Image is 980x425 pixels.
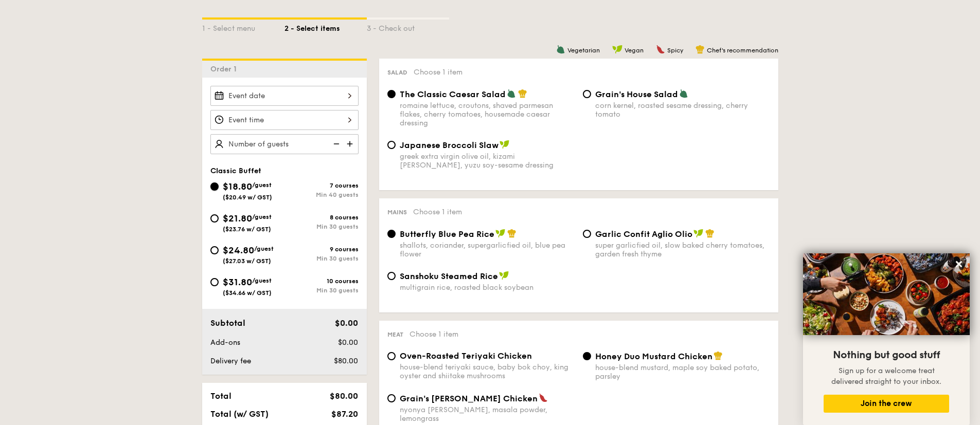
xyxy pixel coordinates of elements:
[210,246,219,254] input: $24.80/guest($27.03 w/ GST)9 coursesMin 30 guests
[284,20,367,34] div: 2 - Select items
[667,47,683,54] span: Spicy
[500,140,510,149] img: icon-vegan.f8ff3823.svg
[223,213,252,224] span: $21.80
[202,20,284,34] div: 1 - Select menu
[387,230,396,238] input: Butterfly Blue Pea Riceshallots, coriander, supergarlicfied oil, blue pea flower
[679,89,688,98] img: icon-vegetarian.fe4039eb.svg
[595,89,678,99] span: Grain's House Salad
[833,349,940,361] span: Nothing but good stuff
[223,226,271,233] span: ($23.76 w/ GST)
[400,363,575,380] div: house-blend teriyaki sauce, baby bok choy, king oyster and shiitake mushrooms
[583,230,591,238] input: Garlic Confit Aglio Oliosuper garlicfied oil, slow baked cherry tomatoes, garden fresh thyme
[831,366,941,386] span: Sign up for a welcome treat delivered straight to your inbox.
[252,181,272,189] span: /guest
[400,152,575,170] div: greek extra virgin olive oil, kizami [PERSON_NAME], yuzu soy-sesame dressing
[656,45,665,54] img: icon-spicy.37a8142b.svg
[284,182,359,189] div: 7 courses
[252,277,272,284] span: /guest
[518,89,527,98] img: icon-chef-hat.a58ddaea.svg
[387,209,407,216] span: Mains
[595,101,770,119] div: corn kernel, roasted sesame dressing, cherry tomato
[595,229,692,239] span: Garlic Confit Aglio Olio
[507,89,516,98] img: icon-vegetarian.fe4039eb.svg
[210,409,269,419] span: Total (w/ GST)
[696,45,705,54] img: icon-chef-hat.a58ddaea.svg
[223,194,272,201] span: ($20.49 w/ GST)
[223,181,252,192] span: $18.80
[387,394,396,402] input: Grain's [PERSON_NAME] Chickennyonya [PERSON_NAME], masala powder, lemongrass
[507,229,516,238] img: icon-chef-hat.a58ddaea.svg
[387,352,396,360] input: Oven-Roasted Teriyaki Chickenhouse-blend teriyaki sauce, baby bok choy, king oyster and shiitake ...
[284,255,359,262] div: Min 30 guests
[331,409,358,419] span: $87.20
[400,394,538,403] span: Grain's [PERSON_NAME] Chicken
[387,331,403,338] span: Meat
[409,330,458,339] span: Choose 1 item
[223,289,272,297] span: ($34.66 w/ GST)
[284,246,359,253] div: 9 courses
[387,90,396,98] input: The Classic Caesar Saladromaine lettuce, croutons, shaved parmesan flakes, cherry tomatoes, house...
[210,338,240,347] span: Add-ons
[400,405,575,423] div: nyonya [PERSON_NAME], masala powder, lemongrass
[495,229,506,238] img: icon-vegan.f8ff3823.svg
[210,318,245,328] span: Subtotal
[400,101,575,127] div: romaine lettuce, croutons, shaved parmesan flakes, cherry tomatoes, housemade caesar dressing
[413,208,462,216] span: Choose 1 item
[210,182,219,191] input: $18.80/guest($20.49 w/ GST)7 coursesMin 40 guests
[223,257,271,265] span: ($27.03 w/ GST)
[400,351,532,361] span: Oven-Roasted Teriyaki Chicken
[556,45,565,54] img: icon-vegetarian.fe4039eb.svg
[707,47,778,54] span: Chef's recommendation
[335,318,358,328] span: $0.00
[400,271,498,281] span: Sanshoku Steamed Rice
[284,287,359,294] div: Min 30 guests
[328,134,343,154] img: icon-reduce.1d2dbef1.svg
[284,223,359,230] div: Min 30 guests
[583,352,591,360] input: Honey Duo Mustard Chickenhouse-blend mustard, maple soy baked potato, parsley
[567,47,600,54] span: Vegetarian
[210,357,251,365] span: Delivery fee
[284,278,359,285] div: 10 courses
[254,245,274,252] span: /guest
[223,245,254,256] span: $24.80
[539,393,548,402] img: icon-spicy.37a8142b.svg
[595,241,770,258] div: super garlicfied oil, slow baked cherry tomatoes, garden fresh thyme
[400,89,506,99] span: The Classic Caesar Salad
[330,391,358,401] span: $80.00
[367,20,449,34] div: 3 - Check out
[387,141,396,149] input: Japanese Broccoli Slawgreek extra virgin olive oil, kizami [PERSON_NAME], yuzu soy-sesame dressing
[400,229,494,239] span: Butterfly Blue Pea Rice
[284,214,359,221] div: 8 courses
[583,90,591,98] input: Grain's House Saladcorn kernel, roasted sesame dressing, cherry tomato
[612,45,622,54] img: icon-vegan.f8ff3823.svg
[210,278,219,286] input: $31.80/guest($34.66 w/ GST)10 coursesMin 30 guests
[210,65,241,73] span: Order 1
[595,352,712,361] span: Honey Duo Mustard Chicken
[252,213,272,220] span: /guest
[714,351,723,360] img: icon-chef-hat.a58ddaea.svg
[595,363,770,381] div: house-blend mustard, maple soy baked potato, parsley
[210,134,359,154] input: Number of guests
[387,272,396,280] input: Sanshoku Steamed Ricemultigrain rice, roasted black soybean
[951,256,967,272] button: Close
[343,134,359,154] img: icon-add.58712e84.svg
[625,47,644,54] span: Vegan
[210,167,261,175] span: Classic Buffet
[387,69,407,76] span: Salad
[210,110,359,130] input: Event time
[499,271,509,280] img: icon-vegan.f8ff3823.svg
[210,214,219,223] input: $21.80/guest($23.76 w/ GST)8 coursesMin 30 guests
[705,229,715,238] img: icon-chef-hat.a58ddaea.svg
[210,391,231,401] span: Total
[400,140,498,150] span: Japanese Broccoli Slaw
[223,276,252,288] span: $31.80
[824,395,949,413] button: Join the crew
[284,191,359,198] div: Min 40 guests
[334,357,358,365] span: $80.00
[414,68,462,77] span: Choose 1 item
[400,241,575,258] div: shallots, coriander, supergarlicfied oil, blue pea flower
[400,283,575,292] div: multigrain rice, roasted black soybean
[693,229,704,238] img: icon-vegan.f8ff3823.svg
[803,253,970,335] img: DSC07876-Edit02-Large.jpeg
[338,338,358,347] span: $0.00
